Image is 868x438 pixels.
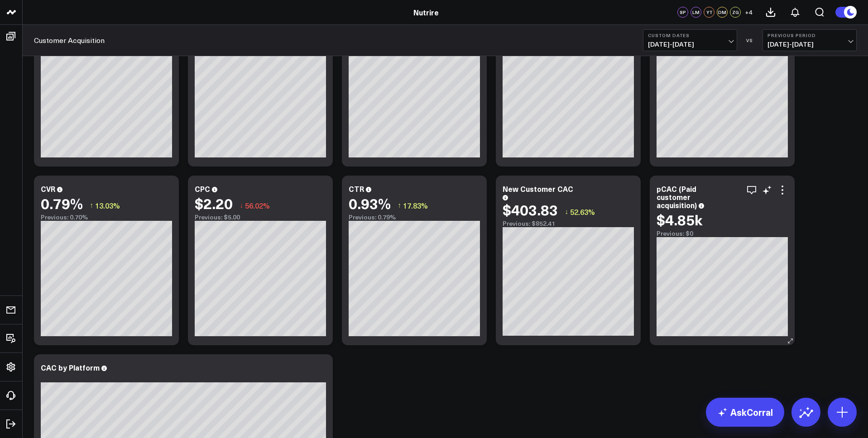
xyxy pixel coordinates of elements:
[349,195,391,211] div: 0.93%
[677,7,688,18] div: SP
[403,200,428,210] span: 17.83%
[565,206,568,218] span: ↓
[657,230,788,237] div: Previous: $0
[349,214,480,221] div: Previous: 0.79%
[648,41,732,48] span: [DATE] - [DATE]
[90,200,93,211] span: ↑
[195,184,210,194] div: CPC
[730,7,741,18] div: ZG
[398,200,401,211] span: ↑
[570,207,595,217] span: 52.63%
[691,7,701,18] div: LM
[717,7,728,18] div: DM
[195,214,326,221] div: Previous: $5.00
[767,33,852,38] b: Previous Period
[706,398,784,427] a: AskCorral
[503,201,558,218] div: $403.83
[643,29,737,51] button: Custom Dates[DATE]-[DATE]
[240,200,243,211] span: ↓
[745,9,753,15] span: + 4
[503,220,634,227] div: Previous: $852.41
[34,35,105,45] a: Customer Acquisition
[245,200,270,210] span: 56.02%
[767,41,852,48] span: [DATE] - [DATE]
[195,195,233,211] div: $2.20
[95,200,120,210] span: 13.03%
[742,38,758,43] div: VS
[41,362,100,372] div: CAC by Platform
[648,33,732,38] b: Custom Dates
[41,195,83,211] div: 0.79%
[762,29,857,51] button: Previous Period[DATE]-[DATE]
[704,7,715,18] div: YT
[657,184,697,210] div: pCAC (Paid customer acquisition)
[413,7,439,17] a: Nutrire
[743,7,754,18] button: +4
[503,184,573,194] div: New Customer CAC
[657,211,702,228] div: $4.85k
[41,184,55,194] div: CVR
[41,214,172,221] div: Previous: 0.70%
[349,184,364,194] div: CTR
